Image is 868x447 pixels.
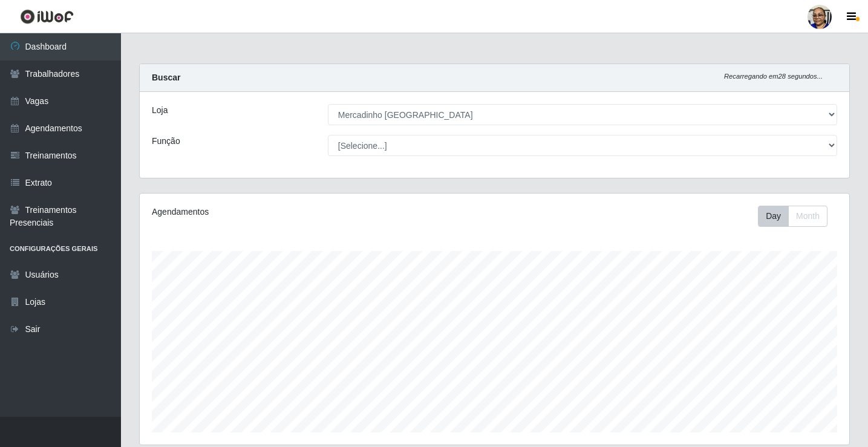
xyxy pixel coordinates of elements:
label: Função [152,135,180,148]
div: First group [758,206,827,227]
div: Agendamentos [152,206,427,218]
strong: Buscar [152,73,180,82]
button: Day [758,206,789,227]
i: Recarregando em 28 segundos... [724,73,823,80]
label: Loja [152,104,168,117]
div: Toolbar with button groups [758,206,837,227]
img: CoreUI Logo [20,9,74,24]
button: Month [788,206,827,227]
